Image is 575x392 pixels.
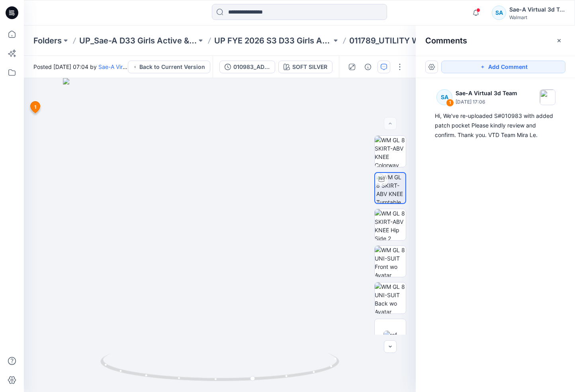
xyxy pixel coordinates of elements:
div: SOFT SILVER [292,63,327,71]
button: SOFT SILVER [278,61,332,73]
img: WM GL 8 UNI-SUIT Back wo Avatar [375,282,406,314]
button: Back to Current Version [128,61,210,73]
img: WM GL 8 SKIRT-ABV KNEE Hip Side 2 [375,209,406,240]
span: Posted [DATE] 07:04 by [33,63,128,71]
a: UP_Sae-A D33 Girls Active & Bottoms [79,35,197,46]
div: Hi, We've re-uploaded S#010983 with added patch pocket Please kindly review and confirm. Thank yo... [435,111,556,140]
a: Folders [33,35,62,46]
img: WM GL 8 SKIRT-ABV KNEE Turntable with Avatar [376,173,405,203]
p: Sae-A Virtual 3d Team [456,88,517,98]
a: Sae-A Virtual 3d Team [98,63,157,70]
h2: Comments [425,36,467,45]
p: 011789_UTILITY WOVEN SKORT [349,35,467,46]
button: 010983_ADM_REV_UTILITY WOVEN SKORT [219,61,275,73]
p: [DATE] 17:06 [456,98,517,106]
button: Add Comment [441,61,565,73]
div: 1 [446,99,454,107]
div: 010983_ADM_REV_UTILITY WOVEN SKORT [233,63,270,71]
div: Sae-A Virtual 3d Team [509,5,565,14]
a: UP FYE 2026 S3 D33 Girls Active Sae-A [214,35,332,46]
div: SA [492,6,506,20]
div: SA [436,89,452,105]
img: ref [383,331,397,339]
button: Details [362,61,374,73]
img: WM GL 8 UNI-SUIT Front wo Avatar [375,246,406,277]
div: Walmart [509,14,565,20]
img: WM GL 8 SKIRT-ABV KNEE Colorway wo Avatar [375,136,406,167]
